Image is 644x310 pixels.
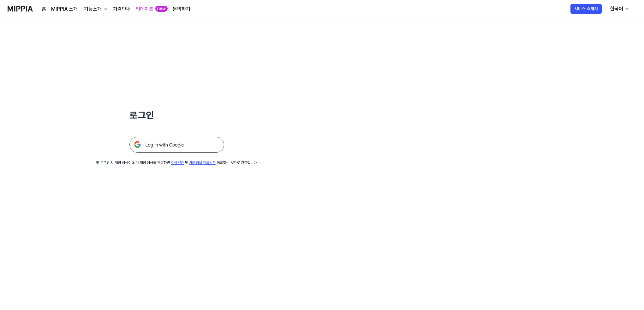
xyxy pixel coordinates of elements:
[570,4,602,14] button: 서비스 소개서
[96,160,258,166] div: 첫 로그인 시 계정 생성이 되며 계정 생성을 완료하면 및 동의하는 것으로 간주합니다.
[189,161,216,165] a: 개인정보 취급방침
[83,5,108,13] button: 기능소개
[51,5,78,13] a: MIPPIA 소개
[605,3,633,15] button: 한국어
[173,5,190,13] a: 문의하기
[129,108,224,122] h1: 로그인
[609,5,624,13] div: 한국어
[83,5,103,13] div: 기능소개
[171,161,184,165] a: 이용약관
[136,5,153,13] a: 업데이트
[155,6,168,12] div: new
[129,137,224,153] img: 구글 로그인 버튼
[113,5,131,13] a: 가격안내
[42,5,46,13] a: 홈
